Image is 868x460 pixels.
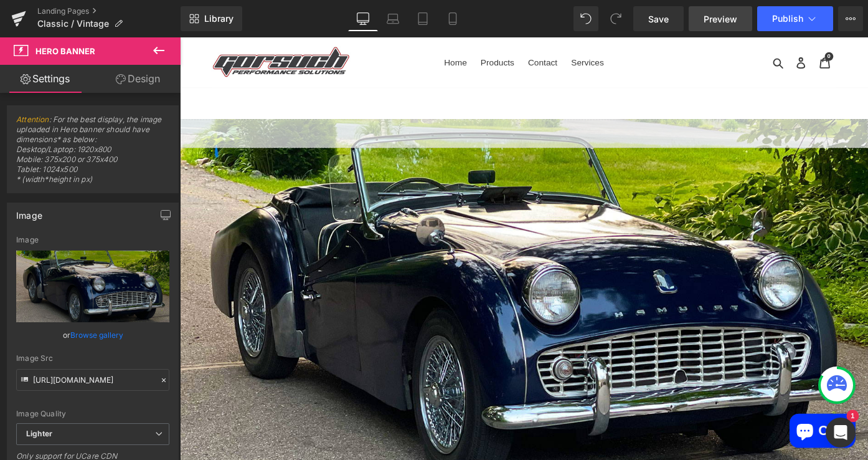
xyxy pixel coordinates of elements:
[16,354,169,363] div: Image Src
[181,6,242,31] a: New Library
[37,6,181,16] a: Landing Pages
[16,115,49,124] a: Attention
[16,369,169,391] input: Link
[37,19,109,29] span: Classic / Vintage
[757,6,833,31] button: Publish
[704,12,737,26] span: Preview
[34,9,190,46] img: Gorsuch Performance Solutions
[16,410,169,418] div: Image Quality
[709,17,712,24] span: 0
[35,46,95,56] span: Hero Banner
[438,6,468,31] a: Mobile
[603,6,628,31] button: Redo
[772,14,803,24] span: Publish
[838,6,863,31] button: More
[26,429,52,438] b: Lighter
[826,418,856,448] div: Open Intercom Messenger
[290,22,314,33] span: Home
[408,6,438,31] a: Tablet
[378,6,408,31] a: Laptop
[70,324,123,346] a: Browse gallery
[422,19,471,37] a: Services
[428,22,465,33] span: Services
[323,19,372,37] a: Products
[689,6,752,31] a: Preview
[16,203,42,221] div: Image
[16,328,169,342] div: or
[348,6,378,31] a: Desktop
[375,19,420,37] a: Contact
[693,14,719,41] a: 0
[329,22,366,33] span: Products
[283,19,321,37] a: Home
[93,65,183,93] a: Design
[648,12,669,26] span: Save
[381,22,413,33] span: Contact
[16,236,169,244] div: Image
[16,115,169,193] span: : For the best display, the image uploaded in Hero banner should have dimensions* as below: Deskt...
[204,13,234,24] span: Library
[664,412,743,453] inbox-online-store-chat: Shopify online store chat
[573,6,598,31] button: Undo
